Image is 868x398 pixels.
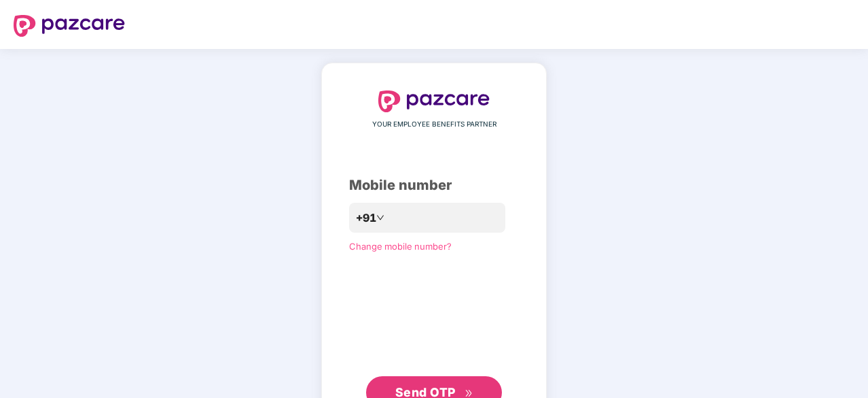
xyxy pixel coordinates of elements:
span: double-right [465,389,473,398]
a: Change mobile number? [349,241,452,252]
img: logo [378,90,490,112]
span: YOUR EMPLOYEE BENEFITS PARTNER [372,119,496,130]
span: down [376,214,384,222]
span: +91 [356,210,376,227]
img: logo [14,15,125,37]
div: Mobile number [349,175,519,196]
